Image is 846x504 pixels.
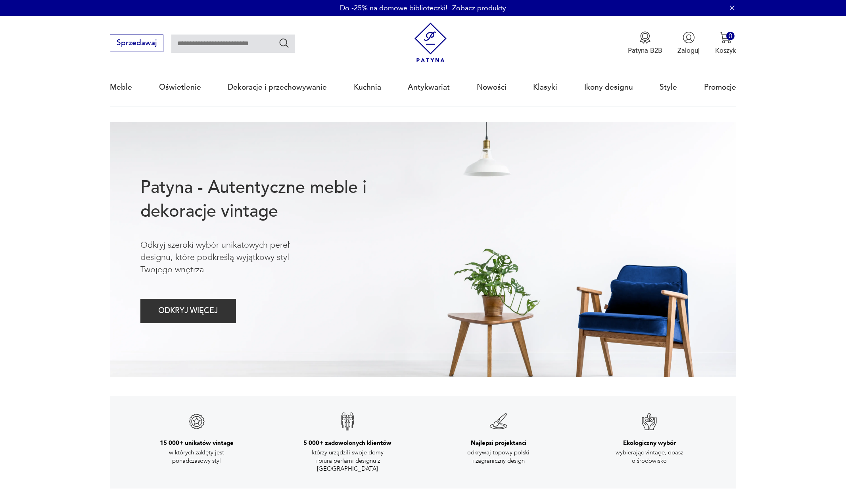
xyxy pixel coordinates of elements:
[411,23,451,63] img: Patyna - sklep z meblami i dekoracjami vintage
[623,439,676,447] h3: Ekologiczny wybór
[110,40,163,47] a: Sprzedawaj
[340,3,447,13] p: Do -25% na domowe biblioteczki!
[628,31,662,55] button: Patyna B2B
[140,176,397,223] h1: Patyna - Autentyczne meble i dekoracje vintage
[140,239,321,276] p: Odkryj szeroki wybór unikatowych pereł designu, które podkreślą wyjątkowy styl Twojego wnętrza.
[719,31,732,44] img: Ikona koszyka
[639,31,651,44] img: Ikona medalu
[408,69,450,106] a: Antykwariat
[159,69,201,106] a: Oświetlenie
[533,69,557,106] a: Klasyki
[715,31,736,55] button: 0Koszyk
[338,412,357,431] img: Znak gwarancji jakości
[303,439,391,447] h3: 5 000+ zadowolonych klientów
[160,439,234,447] h3: 15 000+ unikatów vintage
[640,412,659,431] img: Znak gwarancji jakości
[606,448,693,465] p: wybierając vintage, dbasz o środowisko
[110,35,163,52] button: Sprzedawaj
[660,69,677,106] a: Style
[628,31,662,55] a: Ikona medaluPatyna B2B
[228,69,327,106] a: Dekoracje i przechowywanie
[304,448,391,473] p: którzy urządzili swoje domy i biura perłami designu z [GEOGRAPHIC_DATA]
[715,46,736,55] p: Koszyk
[489,412,508,431] img: Znak gwarancji jakości
[683,31,695,44] img: Ikonka użytkownika
[455,448,542,465] p: odkrywaj topowy polski i zagraniczny design
[677,31,700,55] button: Zaloguj
[628,46,662,55] p: Patyna B2B
[110,69,132,106] a: Meble
[278,37,290,49] button: Szukaj
[477,69,506,106] a: Nowości
[140,308,236,315] a: ODKRYJ WIĘCEJ
[354,69,381,106] a: Kuchnia
[140,299,236,323] button: ODKRYJ WIĘCEJ
[153,448,240,465] p: w których zaklęty jest ponadczasowy styl
[584,69,633,106] a: Ikony designu
[704,69,736,106] a: Promocje
[677,46,700,55] p: Zaloguj
[452,3,506,13] a: Zobacz produkty
[726,32,735,40] div: 0
[187,412,206,431] img: Znak gwarancji jakości
[471,439,526,447] h3: Najlepsi projektanci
